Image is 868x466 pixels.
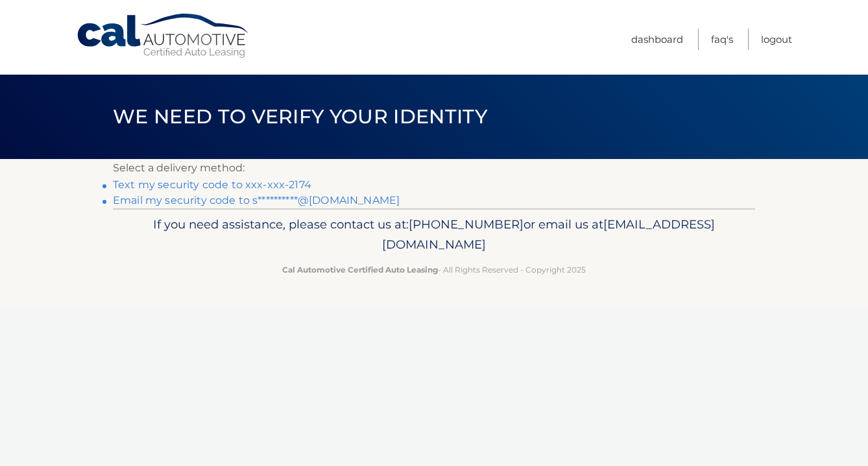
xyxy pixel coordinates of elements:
a: Cal Automotive [76,13,251,59]
a: Dashboard [631,29,683,50]
a: Email my security code to s**********@[DOMAIN_NAME] [113,194,400,206]
a: Logout [761,29,792,50]
a: Text my security code to xxx-xxx-2174 [113,178,311,191]
a: FAQ's [711,29,733,50]
span: We need to verify your identity [113,104,487,129]
strong: Cal Automotive Certified Auto Leasing [282,265,438,275]
span: [PHONE_NUMBER] [409,217,524,232]
p: Select a delivery method: [113,159,755,177]
p: - All Rights Reserved - Copyright 2025 [121,263,747,276]
p: If you need assistance, please contact us at: or email us at [121,214,747,256]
